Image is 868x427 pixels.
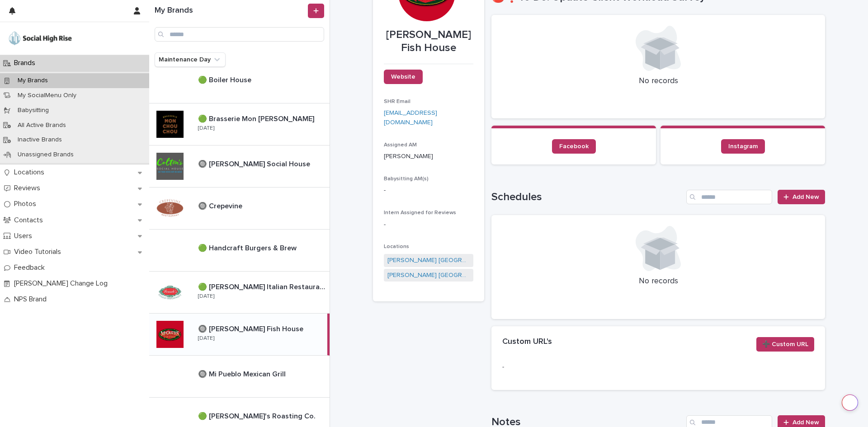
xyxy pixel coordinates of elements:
[198,200,244,211] p: 🔘 Crepevine
[198,335,214,342] p: [DATE]
[756,337,814,352] button: ➕ Custom URL
[10,184,47,192] p: Reviews
[198,410,317,421] p: 🟢 [PERSON_NAME]'s Roasting Co.
[198,242,298,253] p: 🟢 Handcraft Burgers & Brew
[686,190,772,204] input: Search
[10,168,52,177] p: Locations
[391,74,415,80] span: Website
[198,125,214,131] p: [DATE]
[198,281,328,291] p: 🟢 [PERSON_NAME] Italian Restaurant
[491,191,683,204] h1: Schedules
[155,6,306,16] h1: My Brands
[384,220,473,230] p: -
[149,61,330,103] a: 🟢 Boiler House🟢 Boiler House
[149,314,330,356] a: 🔘 [PERSON_NAME] Fish House🔘 [PERSON_NAME] Fish House [DATE]
[384,142,417,148] span: Assigned AM
[10,136,69,144] p: Inactive Brands
[387,271,470,280] a: [PERSON_NAME] [GEOGRAPHIC_DATA] - [GEOGRAPHIC_DATA]
[10,279,115,288] p: [PERSON_NAME] Change Log
[552,139,596,154] a: Facebook
[793,419,819,426] span: Add New
[728,143,758,150] span: Instagram
[384,176,429,182] span: Babysitting AM(s)
[10,295,54,304] p: NPS Brand
[10,248,68,256] p: Video Tutorials
[10,77,55,84] p: My Brands
[502,277,814,286] p: No records
[10,216,50,225] p: Contacts
[198,323,305,333] p: 🔘 [PERSON_NAME] Fish House
[149,230,330,272] a: 🟢 Handcraft Burgers & Brew🟢 Handcraft Burgers & Brew
[762,340,808,349] span: ➕ Custom URL
[721,139,765,154] a: Instagram
[10,151,81,159] p: Unassigned Brands
[10,200,43,208] p: Photos
[384,186,473,195] p: -
[559,143,589,150] span: Facebook
[198,158,312,169] p: 🔘 [PERSON_NAME] Social House
[198,293,214,300] p: [DATE]
[149,188,330,230] a: 🔘 Crepevine🔘 Crepevine
[10,107,56,114] p: Babysitting
[384,244,409,249] span: Locations
[778,190,825,204] a: Add New
[384,210,456,216] span: Intern Assigned for Reviews
[10,232,39,240] p: Users
[198,74,253,84] p: 🟢 Boiler House
[384,152,473,161] p: [PERSON_NAME]
[502,76,814,86] p: No records
[10,92,84,99] p: My SocialMenu Only
[155,27,324,42] input: Search
[155,52,226,67] button: Maintenance Day
[384,110,437,126] a: [EMAIL_ADDRESS][DOMAIN_NAME]
[149,272,330,314] a: 🟢 [PERSON_NAME] Italian Restaurant🟢 [PERSON_NAME] Italian Restaurant [DATE]
[384,70,423,84] a: Website
[502,362,599,372] p: -
[7,29,73,47] img: o5DnuTxEQV6sW9jFYBBf
[793,194,819,200] span: Add New
[198,368,288,379] p: 🔘 Mi Pueblo Mexican Grill
[10,122,73,129] p: All Active Brands
[149,103,330,145] a: 🟢 Brasserie Mon [PERSON_NAME]🟢 Brasserie Mon [PERSON_NAME] [DATE]
[198,113,316,123] p: 🟢 Brasserie Mon [PERSON_NAME]
[387,256,470,265] a: [PERSON_NAME] [GEOGRAPHIC_DATA] - [GEOGRAPHIC_DATA]
[10,263,52,272] p: Feedback
[384,99,410,104] span: SHR Email
[384,28,473,55] p: [PERSON_NAME] Fish House
[149,356,330,398] a: 🔘 Mi Pueblo Mexican Grill🔘 Mi Pueblo Mexican Grill
[10,59,42,67] p: Brands
[149,145,330,188] a: 🔘 [PERSON_NAME] Social House🔘 [PERSON_NAME] Social House
[502,337,552,347] h2: Custom URL's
